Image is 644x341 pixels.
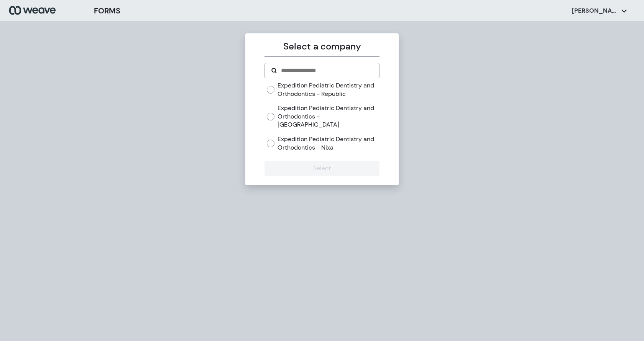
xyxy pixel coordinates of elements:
[264,40,379,53] p: Select a company
[572,7,618,15] p: [PERSON_NAME]
[278,81,379,98] label: Expedition Pediatric Dentistry and Orthodontics - Republic
[278,104,379,129] label: Expedition Pediatric Dentistry and Orthodontics - [GEOGRAPHIC_DATA]
[264,161,379,176] button: Select
[280,66,373,75] input: Search
[94,5,120,16] h3: FORMS
[278,135,379,152] label: Expedition Pediatric Dentistry and Orthodontics - Nixa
